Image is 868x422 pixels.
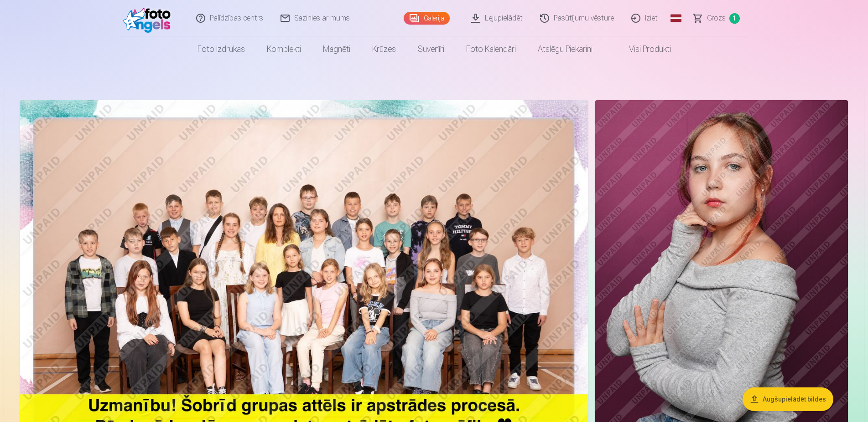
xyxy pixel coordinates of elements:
a: Komplekti [256,36,312,62]
a: Krūzes [361,36,407,62]
a: Magnēti [312,36,361,62]
span: 1 [729,13,740,24]
a: Foto kalendāri [455,36,527,62]
button: Augšupielādēt bildes [743,387,833,411]
a: Foto izdrukas [187,36,256,62]
span: Grozs [707,13,726,24]
a: Suvenīri [407,36,455,62]
a: Visi produkti [603,36,682,62]
img: /fa1 [123,4,176,33]
a: Galerija [404,12,450,25]
a: Atslēgu piekariņi [527,36,603,62]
